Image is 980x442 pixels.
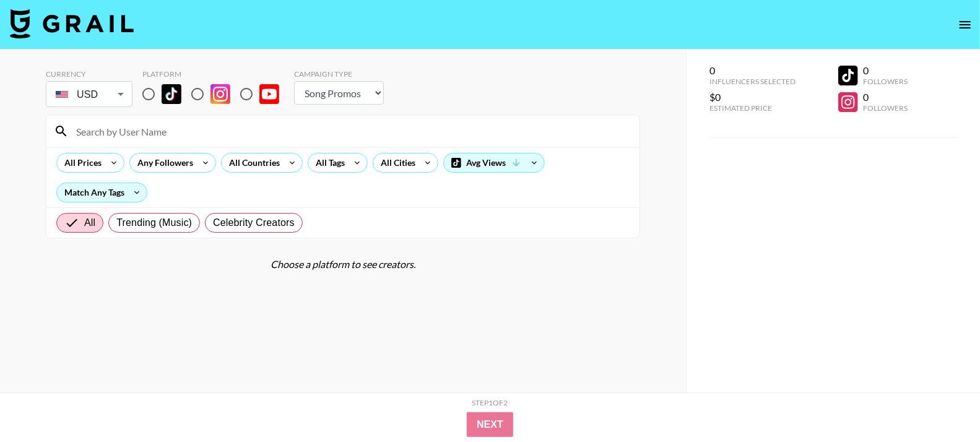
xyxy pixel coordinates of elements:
div: $0 [709,91,796,103]
div: USD [48,84,130,105]
div: Followers [863,103,908,113]
img: YouTube [259,84,279,104]
div: All Countries [222,154,282,172]
div: Currency [46,69,132,79]
span: All [84,215,95,230]
div: Followers [863,77,908,86]
div: All Cities [373,154,418,172]
input: Search by User Name [69,121,632,141]
button: Next [467,412,513,437]
div: Influencers Selected [709,77,796,86]
div: Step 1 of 2 [472,398,508,407]
div: 0 [863,64,908,77]
div: 0 [863,91,908,103]
div: Estimated Price [709,103,796,113]
img: Grail Talent [10,9,134,38]
span: Trending (Music) [116,215,192,230]
div: All Prices [57,154,104,172]
button: open drawer [953,12,978,37]
div: Any Followers [130,154,196,172]
div: Platform [142,69,289,79]
div: 0 [709,64,796,77]
div: All Tags [308,154,347,172]
img: TikTok [162,84,181,104]
img: Instagram [210,84,230,104]
div: Campaign Type [294,69,384,79]
div: Choose a platform to see creators. [46,258,640,271]
div: Match Any Tags [57,183,147,202]
span: Celebrity Creators [213,215,295,230]
div: Avg Views [444,154,544,172]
